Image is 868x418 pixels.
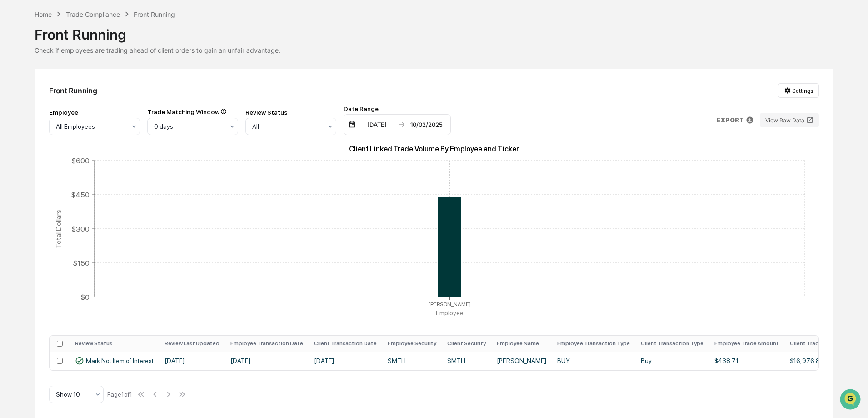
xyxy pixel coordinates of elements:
text: Client Linked Trade Volume By Employee and Ticker [349,145,519,153]
a: 🖐️Preclearance [5,111,62,127]
div: We're available if you need us! [31,79,115,86]
td: [PERSON_NAME] [491,352,552,370]
th: Review Last Updated [159,336,225,352]
td: BUY [552,352,635,370]
div: Page 1 of 1 [107,391,132,398]
th: Employee Name [491,336,552,352]
td: [DATE] [159,352,225,370]
div: Employee [49,109,140,116]
th: Client Security [442,336,491,352]
span: Attestations [75,115,113,124]
tspan: $450 [71,190,90,199]
th: Client Trade Amount [784,336,850,352]
td: [DATE] [225,352,309,370]
td: SMTH [442,352,491,370]
td: [DATE] [309,352,382,370]
img: arrow right [398,121,405,128]
iframe: Open customer support [839,388,863,413]
span: Pylon [90,154,110,161]
p: How can we help? [9,19,165,34]
tspan: $150 [73,258,90,267]
div: 🗄️ [66,116,73,123]
tspan: $300 [71,224,90,233]
div: Trade Matching Window [147,108,238,116]
th: Review Status [70,336,159,352]
div: Home [35,10,52,18]
div: Start new chat [31,70,149,79]
th: Client Transaction Type [635,336,709,352]
th: Client Transaction Date [309,336,382,352]
th: Employee Transaction Date [225,336,309,352]
span: Preclearance [18,115,59,124]
img: calendar [349,121,356,128]
th: Employee Security [382,336,442,352]
div: [DATE] [358,121,396,128]
div: Front Running [35,19,833,43]
tspan: $600 [71,156,90,165]
tspan: $0 [80,292,90,301]
tspan: [PERSON_NAME] [429,301,471,307]
span: Mark Not Item of Interest [86,357,154,364]
div: Front Running [134,10,175,18]
a: 🗄️Attestations [62,111,116,127]
div: Review Status [245,109,336,116]
img: 1746055101610-c473b297-6a78-478c-a979-82029cc54cd1 [9,70,25,86]
div: Trade Compliance [66,10,120,18]
tspan: Employee [436,309,464,317]
td: $16,976.88 [784,352,850,370]
button: View Raw Data [760,113,819,127]
th: Employee Transaction Type [552,336,635,352]
div: 10/02/2025 [407,121,446,128]
button: Start new chat [155,72,165,83]
td: SMTH [382,352,442,370]
button: Settings [778,83,819,98]
div: Front Running [49,86,97,95]
div: 🔎 [9,133,16,140]
tspan: Total Dollars [54,209,63,248]
td: $438.71 [709,352,784,370]
td: Buy [635,352,709,370]
p: EXPORT [717,116,744,124]
a: Powered byPylon [64,154,110,161]
span: Data Lookup [18,132,57,141]
th: Employee Trade Amount [709,336,784,352]
div: Check if employees are trading ahead of client orders to gain an unfair advantage. [35,46,833,54]
a: 🔎Data Lookup [5,128,61,145]
div: Date Range [344,105,451,112]
div: 🖐️ [9,116,16,123]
